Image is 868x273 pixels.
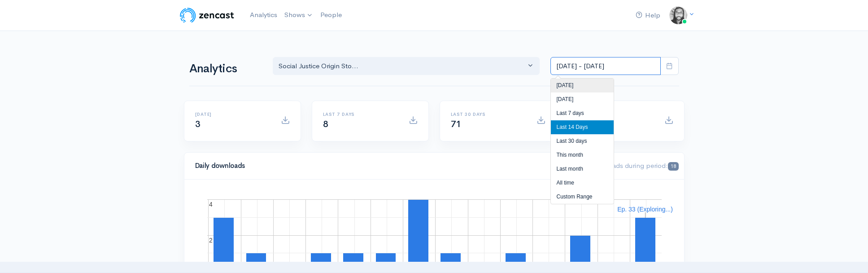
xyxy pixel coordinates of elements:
text: 4 [209,201,213,208]
li: Last month [551,162,614,176]
h1: Analytics [189,62,262,75]
h6: [DATE] [195,112,270,117]
a: People [317,5,345,25]
li: [DATE] [551,79,614,92]
li: All time [551,176,614,190]
text: Ep. 33 (Exploring...) [617,206,673,213]
li: Last 7 days [551,106,614,120]
div: Social Justice Origin Sto... [279,61,526,71]
li: Last 14 Days [551,120,614,134]
h6: All time [579,112,654,117]
span: 8 [323,119,328,130]
span: 71 [451,119,461,130]
span: 18 [668,162,678,171]
span: Downloads during period: [588,161,678,170]
img: ... [669,6,687,24]
a: Help [632,6,664,25]
span: 3 [195,119,201,130]
button: Social Justice Origin Sto... [273,57,540,75]
h6: Last 7 days [323,112,398,117]
a: Shows [281,5,317,25]
li: [DATE] [551,92,614,106]
h6: Last 30 days [451,112,526,117]
img: ZenCast Logo [179,6,236,24]
h4: Daily downloads [195,162,578,170]
a: Analytics [246,5,281,25]
input: analytics date range selector [550,57,661,75]
text: 2 [209,237,213,244]
li: This month [551,148,614,162]
li: Custom Range [551,190,614,204]
li: Last 30 days [551,134,614,148]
